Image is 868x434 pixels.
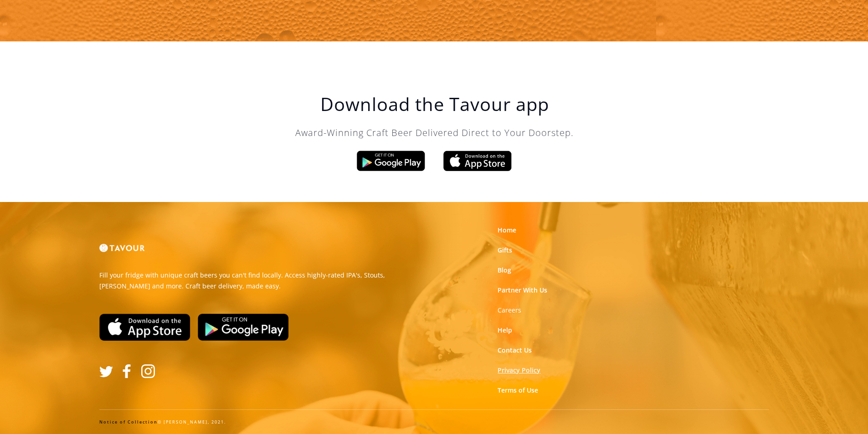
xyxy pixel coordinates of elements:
[498,226,516,235] a: Home
[498,366,540,375] a: Privacy Policy
[252,126,617,140] p: Award-Winning Craft Beer Delivered Direct to Your Doorstep.
[252,93,617,115] h1: Download the Tavour app
[498,346,532,355] a: Contact Us
[99,270,427,292] p: Fill your fridge with unique craft beers you can't find locally. Access highly-rated IPA's, Stout...
[498,326,512,335] a: Help
[99,419,158,425] a: Notice of Collection
[498,286,547,295] a: Partner With Us
[498,386,538,395] a: Terms of Use
[498,266,511,275] a: Blog
[498,246,512,255] a: Gifts
[99,419,769,425] div: © [PERSON_NAME], 2021.
[498,306,521,315] a: Careers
